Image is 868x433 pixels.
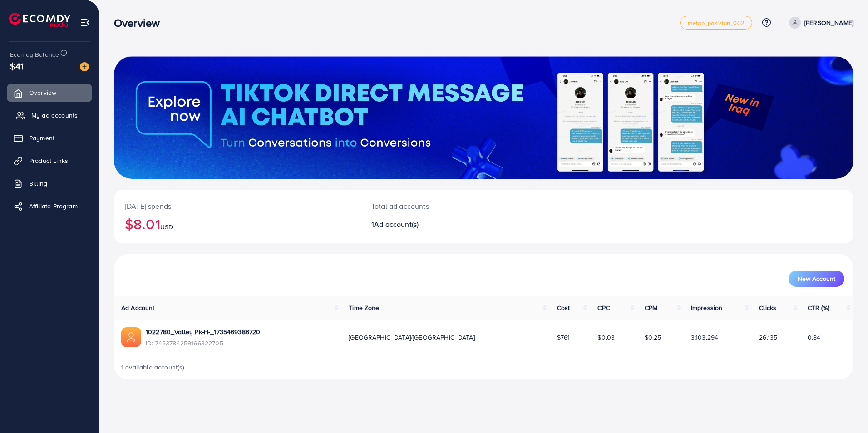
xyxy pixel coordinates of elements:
span: Overview [29,88,56,97]
a: [PERSON_NAME] [785,17,853,29]
a: Affiliate Program [7,197,92,215]
span: $761 [557,333,570,342]
span: $0.03 [597,333,615,342]
span: $0.25 [645,333,661,342]
a: Billing [7,174,92,192]
button: New Account [789,271,844,287]
a: Overview [7,84,92,102]
span: My ad accounts [31,111,78,120]
span: 1 available account(s) [121,363,185,372]
span: USD [160,222,173,231]
iframe: Chat [829,392,861,426]
img: image [80,62,89,71]
span: New Account [798,276,835,282]
span: Affiliate Program [29,202,78,211]
img: ic-ads-acc.e4c84228.svg [121,327,141,347]
span: [GEOGRAPHIC_DATA]/[GEOGRAPHIC_DATA] [349,333,475,342]
span: CPM [645,303,657,312]
span: Ecomdy Balance [10,50,59,59]
a: My ad accounts [7,106,92,124]
span: 3,103,294 [691,333,718,342]
span: Clicks [759,303,776,312]
h3: Overview [114,16,167,30]
a: metap_pakistan_002 [680,16,752,30]
a: Payment [7,129,92,147]
h2: $8.01 [125,215,350,232]
span: Cost [557,303,570,312]
span: Ad Account [121,303,155,312]
span: Product Links [29,156,68,165]
img: logo [9,13,70,27]
span: Billing [29,179,47,188]
p: [PERSON_NAME] [804,17,853,28]
span: 26,135 [759,333,777,342]
img: menu [80,17,90,28]
span: ID: 7453784259166322705 [146,339,260,348]
span: Ad account(s) [374,219,419,229]
span: Impression [691,303,723,312]
a: Product Links [7,152,92,170]
span: Payment [29,133,54,143]
span: Time Zone [349,303,379,312]
span: CPC [597,303,609,312]
span: 0.84 [808,333,821,342]
p: [DATE] spends [125,201,350,212]
p: Total ad accounts [371,201,534,212]
span: $41 [10,59,24,73]
span: CTR (%) [808,303,829,312]
a: 1022780_Valley Pk-H-_1735469386720 [146,327,260,336]
h2: 1 [371,220,534,229]
span: metap_pakistan_002 [688,20,745,26]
